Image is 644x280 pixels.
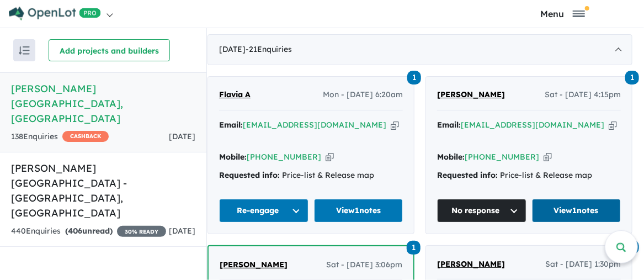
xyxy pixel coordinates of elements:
a: [PHONE_NUMBER] [247,152,321,162]
span: [PERSON_NAME] [220,260,288,270]
div: Price-list & Release map [437,169,621,182]
div: Price-list & Release map [219,169,403,182]
a: View1notes [314,199,403,223]
strong: ( unread) [65,226,113,236]
div: 138 Enquir ies [11,130,109,144]
span: Sat - [DATE] 1:30pm [545,258,621,271]
a: [PERSON_NAME] [437,88,505,102]
img: sort.svg [19,46,30,55]
span: 1 [625,71,639,84]
span: Sat - [DATE] 3:06pm [326,258,402,272]
a: [PHONE_NUMBER] [465,152,539,162]
strong: Requested info: [219,170,280,180]
img: Openlot PRO Logo White [9,7,101,20]
button: Copy [544,151,552,163]
h5: [PERSON_NAME][GEOGRAPHIC_DATA] - [GEOGRAPHIC_DATA] , [GEOGRAPHIC_DATA] [11,161,195,220]
button: Copy [609,119,617,131]
a: 1 [625,70,639,84]
span: [DATE] [169,131,195,141]
h5: [PERSON_NAME][GEOGRAPHIC_DATA] , [GEOGRAPHIC_DATA] [11,81,195,126]
a: View1notes [532,199,621,223]
span: 1 [407,241,421,255]
span: 30 % READY [117,226,166,237]
strong: Email: [437,120,461,130]
a: [PERSON_NAME] [220,258,288,272]
a: Flavia A [219,88,251,102]
a: 1 [407,70,421,84]
a: [EMAIL_ADDRESS][DOMAIN_NAME] [243,120,386,130]
span: [PERSON_NAME] [437,89,505,99]
span: [DATE] [169,226,195,236]
div: 440 Enquir ies [11,225,166,238]
a: [PERSON_NAME] [437,258,505,271]
span: Sat - [DATE] 4:15pm [545,88,621,102]
span: CASHBACK [62,131,109,142]
span: Mon - [DATE] 6:20am [323,88,403,102]
a: 1 [407,239,421,254]
span: Flavia A [219,89,251,99]
button: No response [437,199,526,223]
span: [PERSON_NAME] [437,259,505,269]
strong: Email: [219,120,243,130]
button: Copy [391,119,399,131]
button: Add projects and builders [49,39,170,61]
a: [EMAIL_ADDRESS][DOMAIN_NAME] [461,120,604,130]
button: Re-engage [219,199,308,223]
strong: Requested info: [437,170,498,180]
span: 406 [68,226,82,236]
strong: Mobile: [437,152,465,162]
strong: Mobile: [219,152,247,162]
div: [DATE] [207,34,632,65]
button: Toggle navigation [485,8,641,19]
span: - 21 Enquir ies [246,44,292,54]
span: 1 [407,71,421,84]
button: Copy [326,151,334,163]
